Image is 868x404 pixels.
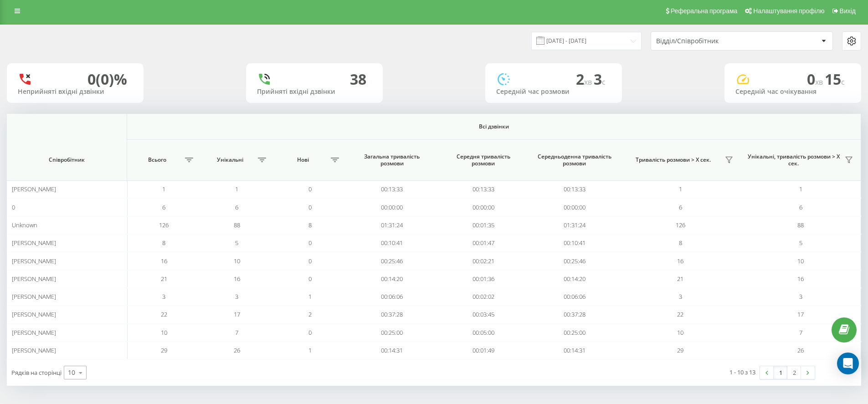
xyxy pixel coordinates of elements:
span: Унікальні, тривалість розмови > Х сек. [745,153,842,167]
span: [PERSON_NAME] [12,185,56,193]
div: 10 [68,368,75,377]
span: 3 [594,69,606,89]
span: 10 [161,328,167,337]
span: 26 [797,346,804,354]
span: 10 [677,328,683,337]
span: 6 [162,203,165,211]
td: 00:01:47 [437,234,529,252]
a: 1 [774,366,787,379]
td: 01:31:24 [346,216,437,234]
span: Співробітник [17,156,117,164]
span: 17 [234,310,240,318]
span: 5 [799,239,802,247]
span: 22 [677,310,683,318]
td: 00:37:28 [529,306,620,323]
span: Середня тривалість розмови [447,153,520,167]
span: 0 [308,275,312,283]
span: [PERSON_NAME] [12,310,56,318]
span: 1 [235,185,238,193]
span: Унікальні [205,156,255,164]
div: Середній час розмови [496,88,611,96]
span: 0 [308,203,312,211]
td: 00:02:02 [437,288,529,306]
span: Вихід [840,7,856,15]
td: 00:00:00 [529,198,620,216]
td: 00:25:00 [346,324,437,342]
span: [PERSON_NAME] [12,275,56,283]
span: 7 [799,328,802,337]
span: 5 [235,239,238,247]
span: 1 [308,292,312,301]
span: 16 [234,275,240,283]
span: 21 [161,275,167,283]
td: 00:00:00 [437,198,529,216]
span: хв [584,77,594,87]
td: 00:25:46 [529,252,620,270]
span: Тривалість розмови > Х сек. [625,156,722,164]
span: 7 [235,328,238,337]
span: Всього [132,156,182,164]
span: 16 [797,275,804,283]
div: 1 - 10 з 13 [729,368,755,377]
span: [PERSON_NAME] [12,328,56,337]
a: 2 [787,366,801,379]
td: 00:37:28 [346,306,437,323]
span: 6 [799,203,802,211]
span: Реферальна програма [671,7,738,15]
div: Open Intercom Messenger [837,353,859,374]
span: Рядків на сторінці [11,368,62,377]
td: 00:06:06 [529,288,620,306]
span: 1 [679,185,682,193]
span: [PERSON_NAME] [12,239,56,247]
span: 0 [308,185,312,193]
span: Середньоденна тривалість розмови [538,153,611,167]
span: 1 [162,185,165,193]
span: [PERSON_NAME] [12,257,56,265]
span: 10 [797,257,804,265]
span: 3 [799,292,802,301]
span: 2 [308,310,312,318]
span: 3 [235,292,238,301]
td: 00:06:06 [346,288,437,306]
span: 3 [679,292,682,301]
td: 00:10:41 [529,234,620,252]
td: 00:14:20 [346,270,437,288]
span: 16 [161,257,167,265]
span: 8 [162,239,165,247]
span: 126 [159,221,169,229]
div: Прийняті вхідні дзвінки [257,88,372,96]
div: Відділ/Співробітник [656,37,765,45]
span: 1 [799,185,802,193]
span: 8 [679,239,682,247]
span: 6 [679,203,682,211]
td: 00:25:46 [346,252,437,270]
td: 00:25:00 [529,324,620,342]
span: 1 [308,346,312,354]
td: 00:03:45 [437,306,529,323]
td: 00:14:20 [529,270,620,288]
span: 0 [308,239,312,247]
span: 0 [308,257,312,265]
div: 38 [350,71,366,88]
span: 22 [161,310,167,318]
span: 126 [676,221,685,229]
span: 15 [825,69,845,89]
span: 88 [234,221,240,229]
span: [PERSON_NAME] [12,346,56,354]
td: 01:31:24 [529,216,620,234]
td: 00:13:33 [529,180,620,198]
div: Середній час очікування [735,88,850,96]
td: 00:13:33 [437,180,529,198]
span: c [602,77,606,87]
span: Unknown [12,221,37,229]
span: [PERSON_NAME] [12,292,56,301]
span: хв [815,77,825,87]
td: 00:01:35 [437,216,529,234]
span: 0 [308,328,312,337]
td: 00:14:31 [346,342,437,359]
div: 0 (0)% [87,71,127,88]
span: 29 [161,346,167,354]
span: 0 [807,69,825,89]
span: 0 [12,203,15,211]
td: 00:10:41 [346,234,437,252]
